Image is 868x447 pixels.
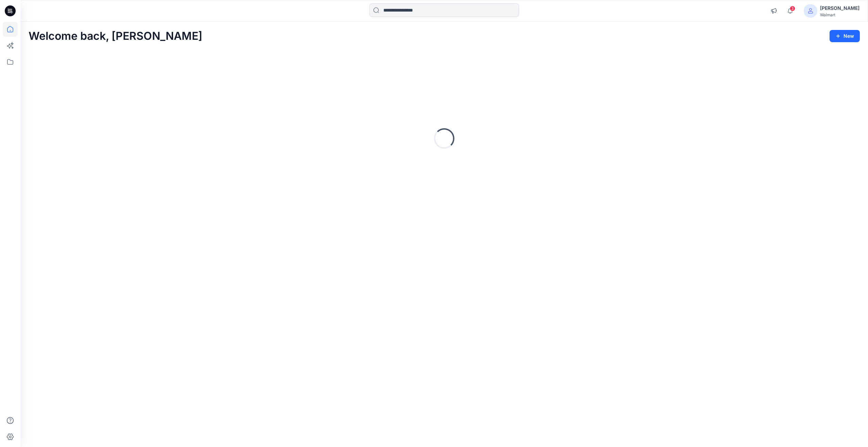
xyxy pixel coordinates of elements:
[820,12,859,17] div: Walmart
[830,30,860,42] button: New
[29,30,202,43] h2: Welcome back, [PERSON_NAME]
[808,8,813,14] svg: avatar
[790,6,795,11] span: 3
[820,4,859,12] div: [PERSON_NAME]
